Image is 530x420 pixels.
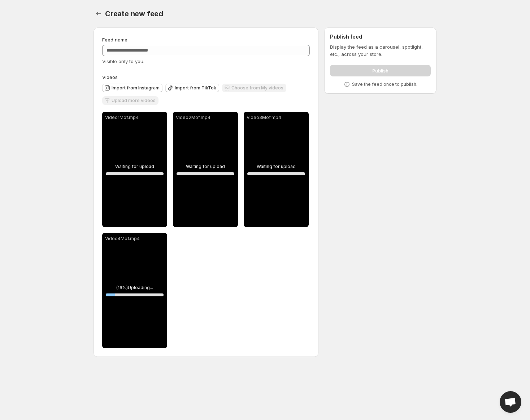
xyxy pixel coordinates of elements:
[105,236,164,242] p: Video4Mof.mp4
[330,43,431,58] p: Display the feed as a carousel, spotlight, etc., across your store.
[330,33,431,40] h2: Publish feed
[105,115,164,120] p: Video1Mof.mp4
[175,85,216,91] span: Import from TikTok
[112,85,160,91] span: Import from Instagram
[247,115,306,120] p: Video3Mof.mp4
[352,81,417,87] p: Save the feed once to publish.
[102,37,127,43] span: Feed name
[102,58,144,64] span: Visible only to you.
[102,84,162,92] button: Import from Instagram
[105,9,163,18] span: Create new feed
[102,74,118,80] span: Videos
[500,391,521,413] div: Open chat
[176,115,235,120] p: Video2Mof.mp4
[165,84,219,92] button: Import from TikTok
[94,9,104,19] button: Settings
